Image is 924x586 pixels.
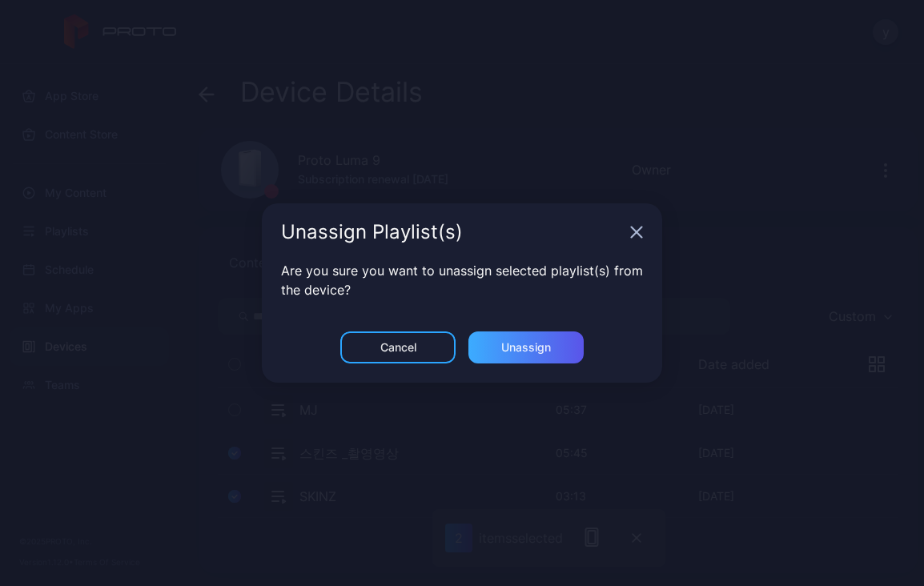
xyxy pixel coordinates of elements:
[281,261,643,299] p: Are you sure you want to unassign selected playlist(s) from the device?
[468,331,584,363] button: Unassign
[281,223,624,242] div: Unassign Playlist(s)
[340,331,456,363] button: Cancel
[380,341,416,354] div: Cancel
[501,341,551,354] div: Unassign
